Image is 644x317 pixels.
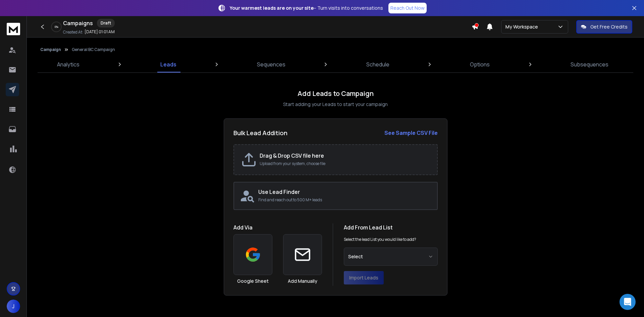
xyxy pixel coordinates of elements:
img: logo [7,23,20,35]
button: J [7,300,20,313]
span: Select [348,253,363,260]
p: Schedule [366,60,389,68]
p: Subsequences [571,60,608,68]
a: Sequences [253,56,289,72]
strong: Your warmest leads are on your site [230,5,314,11]
h1: Add Leads to Campaign [298,89,374,98]
a: Schedule [362,56,393,72]
h2: Use Lead Finder [258,188,432,196]
p: Find and reach out to 500 M+ leads [258,197,432,203]
p: [DATE] 01:01 AM [85,29,115,35]
a: Reach Out Now [388,3,427,13]
a: See Sample CSV File [384,129,438,137]
h1: Add Via [233,223,322,231]
h3: Add Manually [288,278,317,284]
p: General BC Campaign [72,47,115,52]
h2: Bulk Lead Addition [233,128,287,138]
p: Start adding your Leads to start your campaign [283,101,388,108]
h3: Google Sheet [237,278,269,284]
p: Upload from your system, choose file [260,161,430,166]
p: Created At: [63,30,83,35]
strong: See Sample CSV File [384,129,438,137]
p: My Workspace [505,23,541,30]
p: Sequences [257,60,285,68]
h1: Campaigns [63,19,93,27]
h1: Add From Lead List [344,223,438,231]
div: Open Intercom Messenger [620,294,636,310]
div: Draft [97,19,115,28]
p: Analytics [57,60,79,68]
p: Leads [160,60,176,68]
button: Get Free Credits [576,20,632,34]
p: Options [470,60,490,68]
p: 0 % [55,25,58,29]
h2: Drag & Drop CSV file here [260,152,430,160]
button: Campaign [40,47,61,52]
p: Reach Out Now [390,5,425,11]
p: – Turn visits into conversations [230,5,383,11]
a: Options [466,56,494,72]
a: Subsequences [567,56,612,72]
p: Get Free Credits [590,23,628,30]
a: Analytics [53,56,84,72]
p: Select the lead List you would like to add? [344,237,416,242]
a: Leads [156,56,180,72]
